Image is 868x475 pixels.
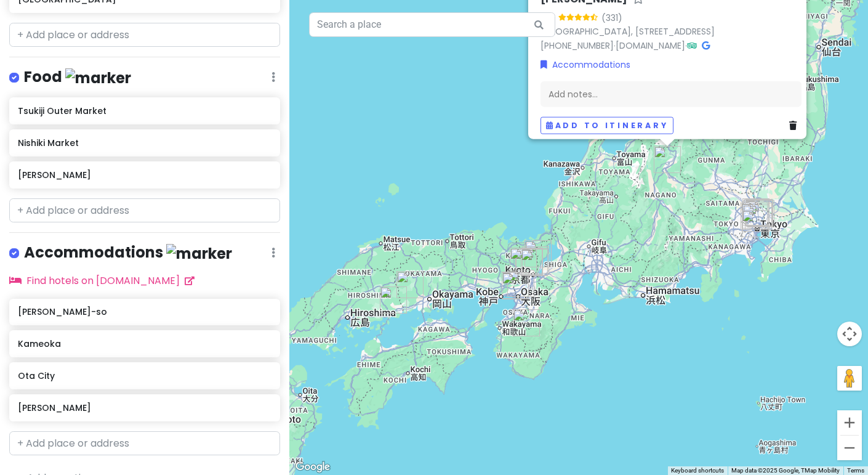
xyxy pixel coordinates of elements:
button: Zoom in [837,410,862,435]
button: Drag Pegman onto the map to open Street View [837,366,862,391]
div: Togetsukyō Bridge [511,243,548,280]
a: Terms (opens in new tab) [847,467,864,474]
a: [DOMAIN_NAME] [616,39,685,51]
div: Sanzen-in Temple [520,235,557,272]
input: Search a place [309,12,555,37]
div: (331) [601,10,622,24]
img: marker [166,244,232,263]
div: Takeno Shokudo [375,282,412,319]
div: Add notes... [540,81,802,107]
div: Kamesei Ryokan [649,141,686,178]
div: Sumida Edo Kiriko Museum [742,195,779,232]
button: Zoom out [837,436,862,460]
h4: Accommodations [24,243,232,263]
div: Kyoto National Museum [516,244,553,281]
h6: [PERSON_NAME]-so [18,306,271,317]
div: Osaka Aquarium Kaiyukan [497,267,534,304]
div: Tsukiji Outer Market [740,198,777,235]
div: Shinjuku Gyoen National Garden [737,197,774,233]
a: [PHONE_NUMBER] [540,39,614,51]
h6: [PERSON_NAME] [18,402,271,413]
div: Yoyogi Park [736,198,773,235]
img: marker [65,68,131,87]
i: Tripadvisor [687,41,697,49]
div: Ota City [737,205,774,242]
div: Kameoka [505,243,542,280]
h6: Nishiki Market [18,137,271,148]
div: Minshuku Kawarabi-so [508,304,545,341]
div: Kama-Asa [741,195,778,232]
h6: Ota City [18,370,271,381]
img: Google [292,459,333,475]
a: [GEOGRAPHIC_DATA], [STREET_ADDRESS] [540,25,715,37]
button: Add to itinerary [540,116,673,134]
a: Find hotels on [DOMAIN_NAME] [9,274,195,288]
div: Tempozan Harbor Village [497,267,534,304]
h6: Kameoka [18,338,271,349]
h4: Food [24,67,131,87]
span: Map data ©2025 Google, TMap Mobility [731,467,840,474]
i: Google Maps [702,41,710,49]
div: Pokémon Center Mega Tokyo & Pikachu Sweets [737,193,774,230]
div: Philosopher's Path [517,242,554,278]
button: Map camera controls [837,322,862,346]
input: + Add place or address [9,198,280,223]
button: Keyboard shortcuts [671,466,724,475]
a: Open this area in Google Maps (opens a new window) [292,459,333,475]
div: 4.5 [540,10,558,24]
div: Tokyo National Museum [741,194,778,231]
h6: [PERSON_NAME] [18,169,271,181]
div: Nishiki Market [516,243,553,280]
a: Accommodations [540,57,630,71]
div: Institute for Nature Study, National Museum of Nature and Science [737,200,774,237]
a: Delete place [789,118,802,132]
h6: Tsukiji Outer Market [18,105,271,116]
div: Osaka Castle Park [502,265,539,302]
input: + Add place or address [9,431,280,456]
div: Bisei Astronomical Observatory [392,266,428,303]
input: + Add place or address [9,23,280,47]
